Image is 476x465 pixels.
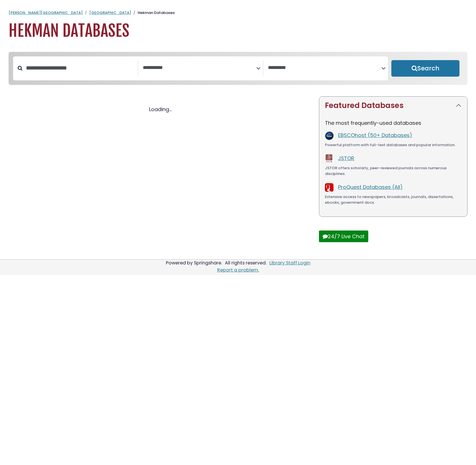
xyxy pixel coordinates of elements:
[9,105,312,113] div: Loading...
[325,142,461,148] div: Powerful platform with full-text databases and popular information.
[89,10,131,15] a: [GEOGRAPHIC_DATA]
[269,260,310,266] a: Library Staff Login
[9,21,467,40] h1: Hekman Databases
[131,10,175,16] li: Hekman Databases
[325,119,461,127] p: The most frequently-used databases
[338,155,354,162] a: JSTOR
[143,65,256,71] textarea: Search
[9,52,467,85] nav: Search filters
[319,231,368,242] button: 24/7 Live Chat
[9,10,467,16] nav: breadcrumb
[325,194,461,205] div: Extensive access to newspapers, broadcasts, journals, dissertations, ebooks, government docs.
[224,260,267,266] div: All rights reserved.
[23,63,138,73] input: Search database by title or keyword
[391,60,459,77] button: Submit for Search Results
[9,10,83,15] a: [PERSON_NAME][GEOGRAPHIC_DATA]
[165,260,223,266] div: Powered by Springshare.
[217,267,259,273] a: Report a problem.
[338,183,403,191] a: ProQuest Databases (All)
[319,97,467,115] button: Featured Databases
[325,165,461,176] div: JSTOR offers scholarly, peer-reviewed journals across numerous disciplines.
[338,132,412,139] a: EBSCOhost (50+ Databases)
[268,65,381,71] textarea: Search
